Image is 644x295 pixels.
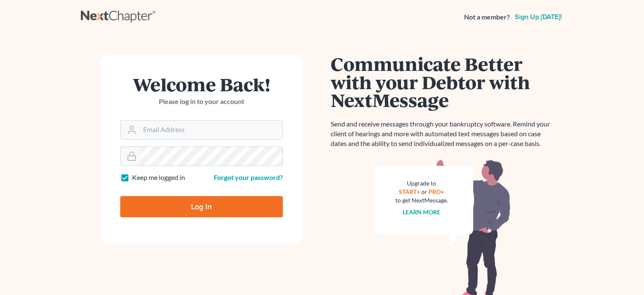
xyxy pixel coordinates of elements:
h1: Welcome Back! [120,75,283,93]
input: Email Address [140,121,282,139]
p: Send and receive messages through your bankruptcy software. Remind your client of hearings and mo... [331,119,555,149]
a: Forgot your password? [214,173,283,181]
a: PRO+ [428,188,444,195]
span: or [421,188,427,195]
div: Upgrade to [395,179,448,188]
div: to get NextMessage. [395,196,448,205]
h1: Communicate Better with your Debtor with NextMessage [331,55,555,109]
p: Please log in to your account [120,97,283,107]
strong: Not a member? [464,12,510,22]
a: Sign up [DATE]! [513,14,564,20]
label: Keep me logged in [132,173,185,183]
a: START+ [399,188,420,195]
a: Learn more [403,208,440,216]
input: Log In [120,196,283,217]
